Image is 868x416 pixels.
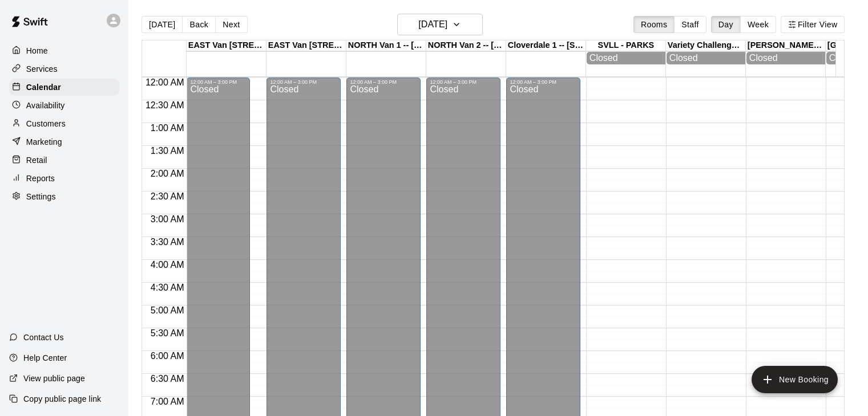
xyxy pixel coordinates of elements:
button: Day [711,16,741,33]
p: Marketing [26,136,62,148]
p: Calendar [26,81,61,93]
span: 1:30 AM [148,146,187,156]
button: Week [740,16,776,33]
button: Rooms [633,16,675,33]
button: Next [215,16,247,33]
span: 6:30 AM [148,374,187,384]
div: 12:00 AM – 3:00 PM [510,79,577,85]
p: Availability [26,100,65,111]
div: 12:00 AM – 3:00 PM [350,79,417,85]
button: add [752,366,838,393]
p: Customers [26,118,66,129]
span: 2:00 AM [148,169,187,178]
p: Help Center [23,352,67,364]
span: 3:30 AM [148,237,187,247]
span: 1:00 AM [148,123,187,133]
div: EAST Van [STREET_ADDRESS] [267,40,346,51]
p: Contact Us [23,332,64,343]
a: Home [9,42,119,59]
a: Retail [9,152,119,169]
span: 12:00 AM [143,78,187,87]
a: Calendar [9,79,119,96]
p: Home [26,45,48,56]
div: NORTH Van 2 -- [STREET_ADDRESS] [426,40,506,51]
div: 12:00 AM – 3:00 PM [270,79,337,85]
a: Reports [9,170,119,187]
span: 7:00 AM [148,397,187,406]
div: EAST Van [STREET_ADDRESS] [187,40,267,51]
span: 4:00 AM [148,260,187,270]
div: NORTH Van 1 -- [STREET_ADDRESS] [346,40,426,51]
div: 12:00 AM – 3:00 PM [430,79,497,85]
p: Retail [26,154,47,166]
span: 2:30 AM [148,191,187,201]
h6: [DATE] [418,17,447,32]
span: 5:30 AM [148,328,187,338]
button: Back [182,16,216,33]
div: Closed [590,53,663,63]
button: Staff [674,16,706,33]
span: 5:00 AM [148,305,187,315]
button: [DATE] [142,16,183,33]
p: Reports [26,173,55,184]
button: Filter View [781,16,845,33]
div: SVLL - PARKS [586,40,666,51]
a: Customers [9,115,119,132]
p: View public page [23,373,85,384]
div: Variety Challenger Diamond, [STREET_ADDRESS][PERSON_NAME] [666,40,746,51]
div: Closed [749,53,822,63]
p: Settings [26,191,56,202]
div: Cloverdale 1 -- [STREET_ADDRESS] [506,40,586,51]
a: Settings [9,188,119,205]
button: [DATE] [397,14,483,35]
span: 12:30 AM [143,100,187,110]
p: Services [26,63,58,75]
div: Closed [669,53,742,63]
div: 12:00 AM – 3:00 PM [190,79,247,85]
span: 3:00 AM [148,214,187,224]
a: Availability [9,97,119,114]
a: Services [9,60,119,78]
a: Marketing [9,133,119,150]
p: Copy public page link [23,393,101,405]
div: [PERSON_NAME] Park - [STREET_ADDRESS] [746,40,826,51]
span: 4:30 AM [148,283,187,292]
span: 6:00 AM [148,351,187,361]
